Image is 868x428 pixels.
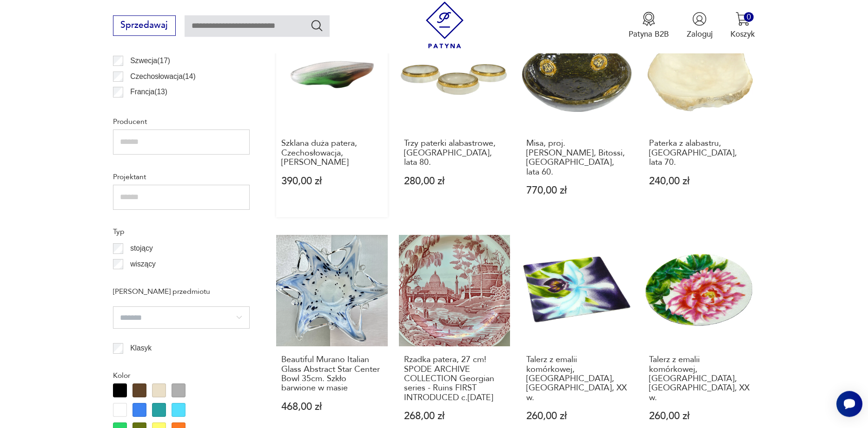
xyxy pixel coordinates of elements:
[113,22,176,30] a: Sprzedawaj
[526,411,628,421] p: 260,00 zł
[526,139,628,177] h3: Misa, proj. [PERSON_NAME], Bitossi, [GEOGRAPHIC_DATA], lata 60.
[310,19,324,32] button: Szukaj
[730,29,755,39] p: Koszyk
[404,355,505,402] h3: Rzadka patera, 27 cm! SPODE ARCHIVE COLLECTION Georgian series - Ruins FIRST INTRODUCED c.[DATE]
[281,355,383,393] h3: Beautiful Murano Italian Glass Abstract Star Center Bowl 35cm. Szkło barwione w masie
[130,86,167,98] p: Francja ( 13 )
[130,102,219,114] p: [GEOGRAPHIC_DATA] ( 11 )
[649,176,750,186] p: 240,00 zł
[649,355,750,402] h3: Talerz z emalii komórkowej, [GEOGRAPHIC_DATA], [GEOGRAPHIC_DATA], XX w.
[130,55,170,67] p: Szwecja ( 17 )
[113,116,250,128] p: Producent
[692,12,707,26] img: Ikonka użytkownika
[113,15,176,36] button: Sprzedawaj
[113,226,250,238] p: Typ
[130,242,153,254] p: stojący
[130,342,152,354] p: Klasyk
[644,19,755,217] a: Paterka z alabastru, Włochy, lata 70.Paterka z alabastru, [GEOGRAPHIC_DATA], lata 70.240,00 zł
[113,285,250,298] p: [PERSON_NAME] przedmiotu
[730,12,755,39] button: 0Koszyk
[687,29,713,39] p: Zaloguj
[404,139,505,167] h3: Trzy paterki alabastrowe, [GEOGRAPHIC_DATA], lata 80.
[421,1,468,48] img: Patyna - sklep z meblami i dekoracjami vintage
[836,391,862,417] iframe: Smartsupp widget button
[113,171,250,183] p: Projektant
[113,370,250,382] p: Kolor
[649,411,750,421] p: 260,00 zł
[130,71,195,83] p: Czechosłowacja ( 14 )
[399,19,510,217] a: Trzy paterki alabastrowe, Włochy, lata 80.Trzy paterki alabastrowe, [GEOGRAPHIC_DATA], lata 80.28...
[642,12,656,26] img: Ikona medalu
[526,186,628,195] p: 770,00 zł
[649,139,750,167] h3: Paterka z alabastru, [GEOGRAPHIC_DATA], lata 70.
[744,12,754,22] div: 0
[281,139,383,167] h3: Szklana duża patera, Czechosłowacja, [PERSON_NAME]
[276,19,388,217] a: Szklana duża patera, Czechosłowacja, Frantisek SpinarSzklana duża patera, Czechosłowacja, [PERSON...
[629,12,669,39] button: Patyna B2B
[526,355,628,402] h3: Talerz z emalii komórkowej, [GEOGRAPHIC_DATA], [GEOGRAPHIC_DATA], XX w.
[521,19,633,217] a: Misa, proj. Aldo Londi, Bitossi, Włochy, lata 60.Misa, proj. [PERSON_NAME], Bitossi, [GEOGRAPHIC_...
[404,411,505,421] p: 268,00 zł
[404,176,505,186] p: 280,00 zł
[281,402,383,412] p: 468,00 zł
[130,258,156,270] p: wiszący
[629,12,669,39] a: Ikona medaluPatyna B2B
[735,12,750,26] img: Ikona koszyka
[629,29,669,39] p: Patyna B2B
[687,12,713,39] button: Zaloguj
[281,176,383,186] p: 390,00 zł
